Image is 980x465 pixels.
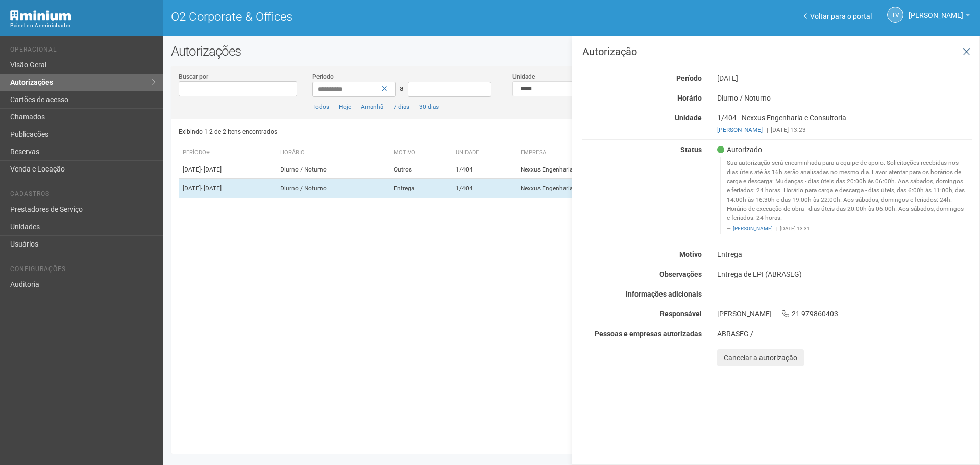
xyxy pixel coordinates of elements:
button: Cancelar a autorização [717,349,804,366]
td: 1/404 [452,161,517,179]
label: Unidade [512,72,535,81]
li: Cadastros [10,190,156,201]
div: Painel do Administrador [10,21,156,30]
strong: Pessoas e empresas autorizadas [595,330,702,338]
td: [DATE] [179,179,276,199]
strong: Responsável [660,310,702,318]
span: | [333,103,335,110]
th: Empresa [517,144,720,161]
div: [DATE] [709,74,979,83]
a: Voltar para o portal [804,12,872,20]
span: - [DATE] [201,166,222,173]
img: Minium [10,10,71,21]
div: Entrega [709,250,979,259]
strong: Status [680,145,702,154]
th: Motivo [389,144,452,161]
blockquote: Sua autorização será encaminhada para a equipe de apoio. Solicitações recebidas nos dias úteis at... [720,157,972,234]
td: Diurno / Noturno [276,161,389,179]
td: Nexxus Engenharia e Consultoria [517,179,720,199]
span: | [355,103,357,110]
footer: [DATE] 13:31 [727,225,966,232]
td: Outros [389,161,452,179]
td: Diurno / Noturno [276,179,389,199]
h2: Autorizações [171,43,972,59]
th: Horário [276,144,389,161]
span: - [DATE] [201,185,222,192]
span: | [776,226,777,231]
span: | [413,103,415,110]
li: Configurações [10,265,156,276]
strong: Informações adicionais [626,290,702,298]
td: Entrega [389,179,452,199]
strong: Motivo [679,250,702,258]
a: [PERSON_NAME] [909,13,970,21]
span: Thayane Vasconcelos Torres [909,2,963,19]
div: 1/404 - Nexxus Engenharia e Consultoria [709,113,979,134]
h3: Autorização [582,46,972,57]
div: Diurno / Noturno [709,93,979,103]
strong: Horário [677,94,702,102]
span: a [400,84,404,92]
span: Autorizado [717,145,762,154]
a: TV [887,7,903,23]
label: Buscar por [179,72,208,81]
strong: Observações [659,270,702,278]
strong: Período [676,74,702,82]
th: Período [179,144,276,161]
td: Nexxus Engenharia e Consultoria [517,161,720,179]
td: [DATE] [179,161,276,179]
div: [DATE] 13:23 [717,125,972,134]
div: Entrega de EPI (ABRASEG) [709,270,979,279]
a: 30 dias [419,103,439,110]
div: ABRASEG / [717,329,972,338]
td: 1/404 [452,179,517,199]
th: Unidade [452,144,517,161]
li: Operacional [10,46,156,57]
span: | [387,103,389,110]
a: [PERSON_NAME] [733,226,773,231]
a: Amanhã [361,103,383,110]
a: Todos [312,103,329,110]
span: | [767,126,768,133]
h1: O2 Corporate & Offices [171,10,564,23]
a: 7 dias [393,103,409,110]
a: [PERSON_NAME] [717,126,763,133]
label: Período [312,72,334,81]
div: Exibindo 1-2 de 2 itens encontrados [179,124,569,139]
strong: Unidade [675,114,702,122]
div: [PERSON_NAME] 21 979860403 [709,309,979,319]
a: Hoje [339,103,351,110]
